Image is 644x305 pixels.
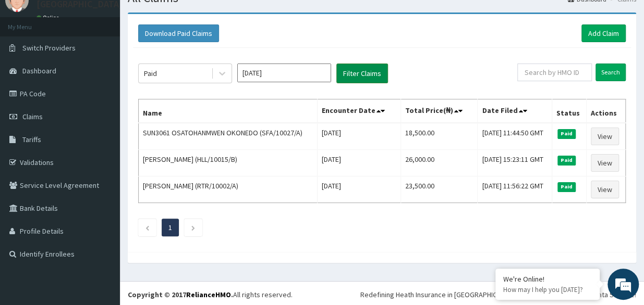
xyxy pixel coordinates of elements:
[478,123,552,150] td: [DATE] 11:44:50 GMT
[139,99,318,123] th: Name
[139,176,318,203] td: [PERSON_NAME] (RTR/10002/A)
[478,99,552,123] th: Date Filed
[591,154,619,172] a: View
[552,99,586,123] th: Status
[19,52,42,78] img: d_794563401_company_1708531726252_794563401
[54,58,175,72] div: Chat with us now
[586,99,625,123] th: Actions
[22,135,41,144] span: Tariffs
[336,63,388,83] button: Filter Claims
[318,123,400,150] td: [DATE]
[596,63,626,81] input: Search
[400,123,478,150] td: 18,500.00
[318,150,400,176] td: [DATE]
[591,181,619,198] a: View
[5,198,199,235] textarea: Type your message and hit 'Enter'
[503,285,592,294] p: How may I help you today?
[503,274,592,284] div: We're Online!
[22,43,76,53] span: Switch Providers
[22,66,56,75] span: Dashboard
[557,156,576,165] span: Paid
[186,290,231,299] a: RelianceHMO
[400,99,478,123] th: Total Price(₦)
[581,24,626,42] a: Add Claim
[168,223,172,232] a: Page 1 is your current page
[145,223,150,232] a: Previous page
[318,99,400,123] th: Encounter Date
[318,176,400,203] td: [DATE]
[478,176,552,203] td: [DATE] 11:56:22 GMT
[144,68,157,79] div: Paid
[557,129,576,138] span: Paid
[139,150,318,176] td: [PERSON_NAME] (HLL/10015/B)
[557,182,576,192] span: Paid
[191,223,196,232] a: Next page
[360,289,636,300] div: Redefining Heath Insurance in [GEOGRAPHIC_DATA] using Telemedicine and Data Science!
[128,290,233,299] strong: Copyright © 2017 .
[237,63,331,82] input: Select Month and Year
[171,5,196,30] div: Minimize live chat window
[478,150,552,176] td: [DATE] 15:23:11 GMT
[517,63,592,81] input: Search by HMO ID
[139,123,318,150] td: SUN3061 OSATOHANMWEN OKONEDO (SFA/10027/A)
[22,112,43,121] span: Claims
[37,14,62,21] a: Online
[400,150,478,176] td: 26,000.00
[138,24,219,42] button: Download Paid Claims
[60,88,144,193] span: We're online!
[591,128,619,145] a: View
[400,176,478,203] td: 23,500.00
